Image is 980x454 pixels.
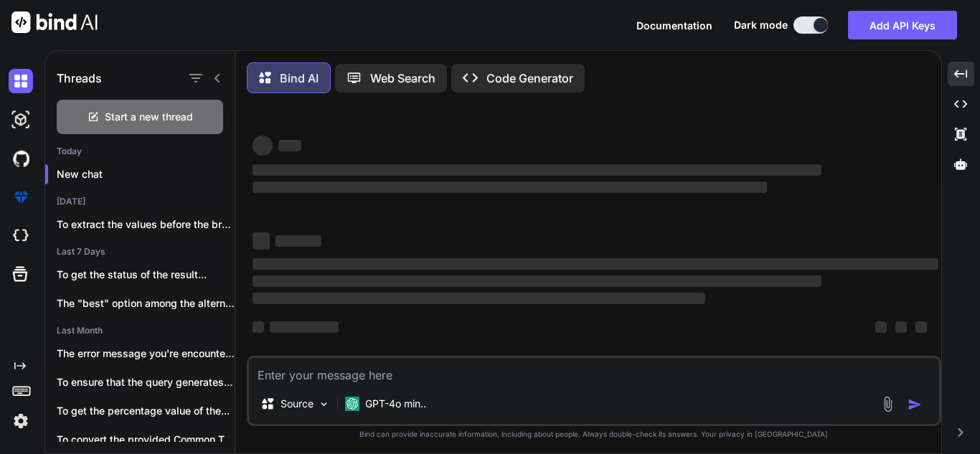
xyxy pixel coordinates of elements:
img: cloudideIcon [9,224,33,248]
h2: [DATE] [45,196,235,207]
p: To get the percentage value of the... [57,404,235,418]
span: ‌ [253,321,264,333]
span: ‌ [270,321,339,333]
span: ‌ [253,232,270,250]
p: The error message you're encountering indicates that... [57,346,235,361]
p: Source [281,397,314,411]
span: ‌ [253,181,767,193]
p: Bind AI [280,70,319,87]
span: ‌ [253,293,705,304]
h2: Last 7 Days [45,246,235,257]
p: New chat [57,167,235,181]
img: settings [9,409,33,433]
span: ‌ [253,258,938,270]
p: The "best" option among the alternatives to... [57,296,235,311]
img: GPT-4o mini [345,397,359,411]
span: ‌ [278,140,301,151]
span: Dark mode [734,18,788,32]
p: To ensure that the query generates dates... [57,375,235,389]
span: ‌ [915,321,927,333]
p: To extract the values before the bracket... [57,217,235,232]
img: darkAi-studio [9,108,33,132]
span: ‌ [275,235,321,247]
p: Bind can provide inaccurate information, including about people. Always double-check its answers.... [247,429,941,440]
span: ‌ [253,275,821,287]
p: To get the status of the result... [57,268,235,282]
img: darkChat [9,69,33,93]
p: To convert the provided Common Table Expressions... [57,432,235,447]
h2: Today [45,146,235,157]
img: Pick Models [318,398,330,410]
img: Bind AI [11,11,98,33]
img: premium [9,185,33,209]
img: githubDark [9,146,33,171]
span: Documentation [636,19,712,32]
img: attachment [880,396,896,412]
button: Documentation [636,18,712,33]
h2: Last Month [45,325,235,336]
p: GPT-4o min.. [365,397,426,411]
img: icon [908,397,922,412]
h1: Threads [57,70,102,87]
span: Start a new thread [105,110,193,124]
span: ‌ [253,164,821,176]
p: Code Generator [486,70,573,87]
span: ‌ [875,321,887,333]
span: ‌ [895,321,907,333]
p: Web Search [370,70,435,87]
button: Add API Keys [848,11,957,39]
span: ‌ [253,136,273,156]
